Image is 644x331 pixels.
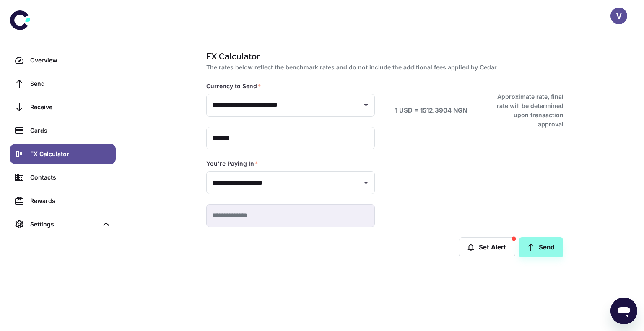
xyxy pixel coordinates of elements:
iframe: Button to launch messaging window [610,298,637,324]
div: Send [30,79,111,88]
div: Receive [30,103,111,112]
button: V [610,8,627,24]
a: Rewards [10,191,116,211]
button: Open [360,99,372,111]
h6: 1 USD = 1512.3904 NGN [395,106,467,115]
label: You're Paying In [206,159,258,168]
div: Contacts [30,173,111,182]
a: Receive [10,97,116,117]
div: Cards [30,126,111,135]
div: Settings [30,220,98,229]
div: Rewards [30,196,111,205]
button: Open [360,177,372,189]
div: Settings [10,214,116,234]
a: Cards [10,121,116,141]
h6: Approximate rate, final rate will be determined upon transaction approval [488,92,563,129]
a: Send [519,237,563,257]
label: Currency to Send [206,82,261,90]
h1: FX Calculator [206,50,560,63]
a: Overview [10,50,116,70]
a: Contacts [10,167,116,187]
a: Send [10,74,116,94]
a: FX Calculator [10,144,116,164]
div: FX Calculator [30,149,111,159]
button: Set Alert [459,237,515,257]
div: Overview [30,56,111,65]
